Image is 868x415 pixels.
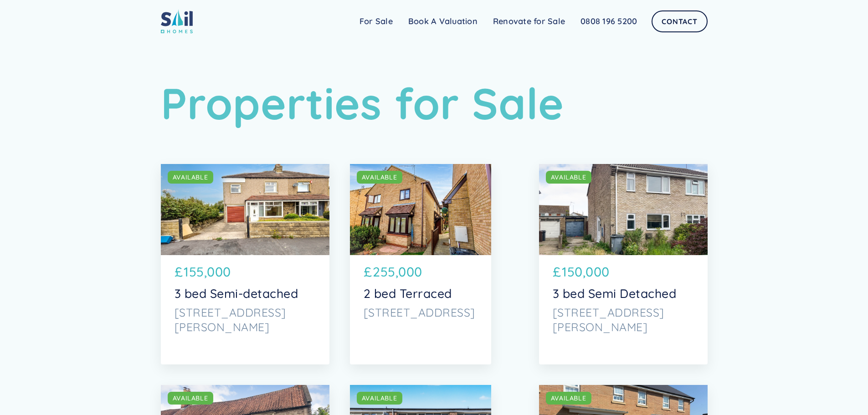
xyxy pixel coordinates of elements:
p: 3 bed Semi-detached [175,286,316,301]
a: For Sale [352,12,401,31]
p: [STREET_ADDRESS] [364,305,478,320]
a: Renovate for Sale [485,12,573,31]
p: 2 bed Terraced [364,286,478,301]
p: 155,000 [184,262,231,282]
a: 0808 196 5200 [573,12,645,31]
p: [STREET_ADDRESS][PERSON_NAME] [175,305,316,334]
a: AVAILABLE£150,0003 bed Semi Detached[STREET_ADDRESS][PERSON_NAME] [539,164,708,364]
p: 150,000 [562,262,610,282]
a: AVAILABLE£155,0003 bed Semi-detached[STREET_ADDRESS][PERSON_NAME] [161,164,329,364]
div: AVAILABLE [362,173,397,182]
a: Book A Valuation [401,12,485,31]
p: £ [364,262,372,282]
img: sail home logo colored [161,9,193,33]
p: 3 bed Semi Detached [553,286,694,301]
a: AVAILABLE£255,0002 bed Terraced[STREET_ADDRESS] [350,164,491,364]
p: 255,000 [373,262,422,282]
h1: Properties for Sale [161,77,708,129]
p: £ [553,262,561,282]
div: AVAILABLE [551,394,586,403]
div: AVAILABLE [173,173,208,182]
div: AVAILABLE [362,394,397,403]
div: AVAILABLE [551,173,586,182]
p: £ [175,262,183,282]
div: AVAILABLE [173,394,208,403]
p: [STREET_ADDRESS][PERSON_NAME] [553,305,694,334]
a: Contact [652,10,707,32]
